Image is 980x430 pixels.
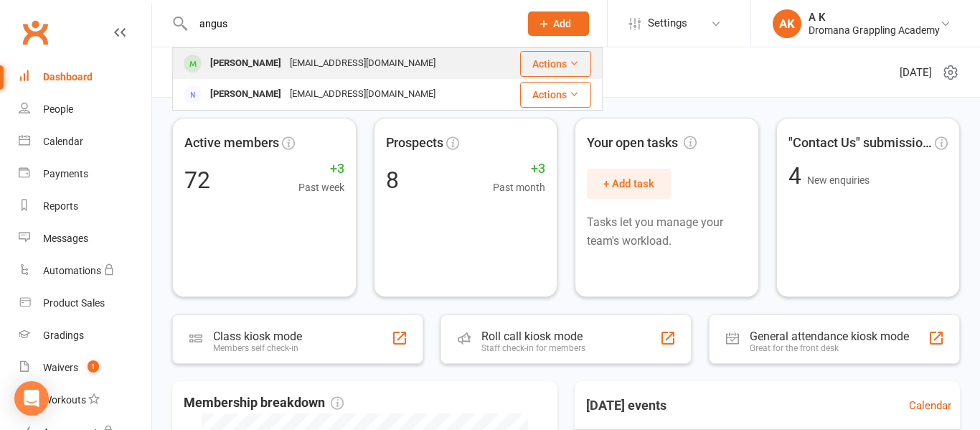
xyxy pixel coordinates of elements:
[19,126,151,158] a: Calendar
[386,169,399,192] div: 8
[520,82,591,108] button: Actions
[184,133,279,154] span: Active members
[43,233,88,244] div: Messages
[17,14,53,50] a: Clubworx
[213,329,302,343] div: Class kiosk mode
[528,11,589,36] button: Add
[19,255,151,287] a: Automations
[909,397,951,414] a: Calendar
[575,393,678,419] h3: [DATE] events
[43,362,78,373] div: Waivers
[386,133,443,154] span: Prospects
[43,103,73,115] div: People
[213,343,302,353] div: Members self check-in
[587,213,747,250] p: Tasks let you manage your team's workload.
[788,133,933,154] span: "Contact Us" submissions
[206,84,286,105] div: [PERSON_NAME]
[19,223,151,255] a: Messages
[19,319,151,352] a: Gradings
[19,158,151,190] a: Payments
[19,287,151,319] a: Product Sales
[189,14,509,34] input: Search...
[481,343,585,353] div: Staff check-in for members
[19,93,151,126] a: People
[19,384,151,416] a: Workouts
[43,297,105,309] div: Product Sales
[43,329,84,341] div: Gradings
[493,179,545,195] span: Past month
[298,159,344,179] span: +3
[809,11,940,24] div: A K
[553,18,571,29] span: Add
[43,136,83,147] div: Calendar
[493,159,545,179] span: +3
[43,394,86,406] div: Workouts
[298,179,344,195] span: Past week
[88,360,99,373] span: 1
[43,265,101,276] div: Automations
[648,7,687,39] span: Settings
[184,393,344,413] span: Membership breakdown
[900,64,932,81] span: [DATE]
[587,133,697,154] span: Your open tasks
[14,381,49,416] div: Open Intercom Messenger
[206,53,286,74] div: [PERSON_NAME]
[19,352,151,384] a: Waivers 1
[184,169,210,192] div: 72
[750,329,909,343] div: General attendance kiosk mode
[286,53,440,74] div: [EMAIL_ADDRESS][DOMAIN_NAME]
[520,51,591,77] button: Actions
[788,162,807,190] span: 4
[807,174,870,186] span: New enquiries
[19,61,151,93] a: Dashboard
[286,84,440,105] div: [EMAIL_ADDRESS][DOMAIN_NAME]
[43,200,78,212] div: Reports
[43,71,93,83] div: Dashboard
[809,24,940,37] div: Dromana Grappling Academy
[587,169,671,199] button: + Add task
[750,343,909,353] div: Great for the front desk
[43,168,88,179] div: Payments
[19,190,151,223] a: Reports
[773,9,801,38] div: AK
[481,329,585,343] div: Roll call kiosk mode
